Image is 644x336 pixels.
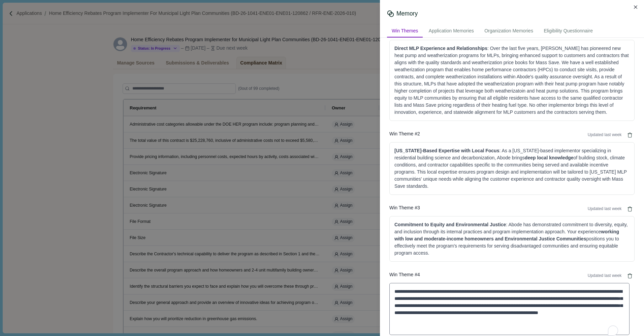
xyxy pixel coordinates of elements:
[387,25,423,37] div: Win Themes
[424,25,479,37] div: Application Memories
[394,45,630,116] div: : Over the last five years, [PERSON_NAME] has pioneered new heat pump and weatherization programs...
[394,221,630,257] div: : Abode has demonstrated commitment to diversity, equity, and inclusion through its internal prac...
[394,147,630,190] div: : As a [US_STATE]-based implementor specializing in residential building science and decarbonizat...
[539,25,598,37] div: Eligibility Questionnaire
[389,130,420,140] span: Win Theme # 2
[389,271,420,281] span: Win Theme # 4
[389,283,630,335] textarea: To enrich screen reader interactions, please activate Accessibility in Grammarly extension settings
[625,271,635,281] button: Delete
[394,148,499,153] span: [US_STATE]-Based Expertise with Local Focus
[394,46,487,51] span: Direct MLP Experience and Relationships
[525,155,574,160] span: deep local knowledge
[625,204,635,214] button: Delete
[588,206,622,212] span: Updated last week
[480,25,538,37] div: Organization Memories
[588,132,622,138] span: Updated last week
[396,9,418,18] div: Memory
[625,130,635,140] button: Delete
[631,2,641,12] button: Close
[394,229,619,241] span: working with low and moderate-income homeowners and Environmental Justice Communities
[389,204,420,214] span: Win Theme # 3
[394,222,506,227] span: Commitment to Equity and Environmental Justice
[588,273,622,279] span: Updated last week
